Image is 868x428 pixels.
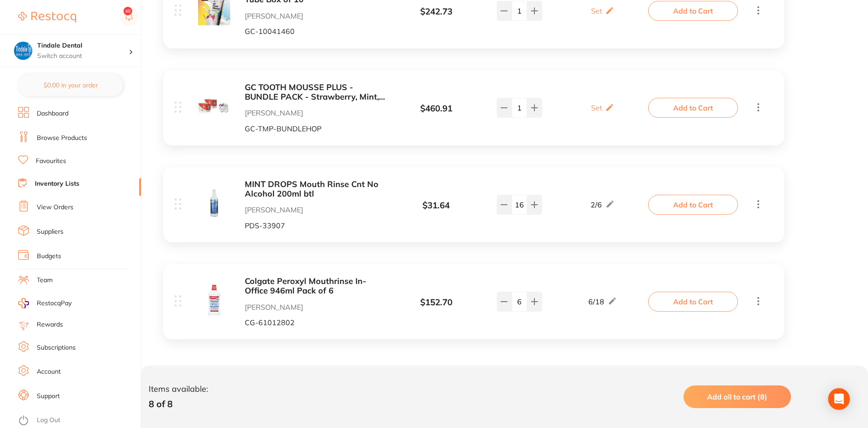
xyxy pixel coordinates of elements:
[648,292,738,312] button: Add to Cart
[245,303,388,311] p: [PERSON_NAME]
[36,157,66,166] a: Favourites
[245,277,388,295] button: Colgate Peroxyl Mouthrinse In-Office 946ml Pack of 6
[18,74,123,96] button: $0.00 in your order
[198,284,230,316] img: MDEyODAyXzcucG5n
[245,125,388,133] p: GC-TMP-BUNDLEHOP
[18,7,76,28] a: Restocq Logo
[37,252,61,261] a: Budgets
[245,180,388,198] button: MINT DROPS Mouth Rinse Cnt No Alcohol 200ml btl
[828,388,850,410] div: Open Intercom Messenger
[37,109,68,118] a: Dashboard
[37,392,60,401] a: Support
[163,264,784,339] div: Colgate Peroxyl Mouthrinse In-Office 946ml Pack of 6 [PERSON_NAME] CG-61012802 $152.70 6/18Add to...
[245,83,388,101] button: GC TOOTH MOUSSE PLUS - BUNDLE PACK - Strawberry, Mint, Vanilla - 40g, 2x 10-Packs and Hope Cow
[18,414,138,428] button: Log Out
[18,298,29,308] img: RestocqPay
[37,320,63,329] a: Rewards
[684,385,791,408] button: Add all to cart (8)
[37,134,87,143] a: Browse Products
[591,104,602,112] p: Set
[245,206,388,214] p: [PERSON_NAME]
[37,52,129,61] p: Switch account
[37,343,76,352] a: Subscriptions
[588,296,617,307] div: 6 / 18
[37,299,72,308] span: RestocqPay
[245,221,388,230] p: PDS-33907
[37,203,73,212] a: View Orders
[245,27,388,35] p: GC-10041460
[388,298,484,308] div: $ 152.70
[198,187,230,219] img: MzkwNy5wbmc
[149,385,208,394] p: Items available:
[18,298,72,308] a: RestocqPay
[14,42,32,60] img: Tindale Dental
[388,201,484,211] div: $ 31.64
[37,276,53,285] a: Team
[163,167,784,242] div: MINT DROPS Mouth Rinse Cnt No Alcohol 200ml btl [PERSON_NAME] PDS-33907 $31.64 2/6Add to Cart
[37,416,60,425] a: Log Out
[198,90,230,122] img: VU5ETEVIT1AuanBn
[707,392,767,401] span: Add all to cart (8)
[245,318,388,327] p: CG-61012802
[163,70,784,145] div: GC TOOTH MOUSSE PLUS - BUNDLE PACK - Strawberry, Mint, Vanilla - 40g, 2x 10-Packs and Hope Cow [P...
[37,41,129,50] h4: Tindale Dental
[591,199,615,210] div: 2 / 6
[245,109,388,117] p: [PERSON_NAME]
[149,399,208,409] p: 8 of 8
[591,7,602,15] p: Set
[648,98,738,118] button: Add to Cart
[245,12,388,20] p: [PERSON_NAME]
[648,195,738,215] button: Add to Cart
[388,7,484,17] div: $ 242.73
[37,227,63,236] a: Suppliers
[37,367,61,376] a: Account
[35,179,79,188] a: Inventory Lists
[648,1,738,21] button: Add to Cart
[18,12,76,23] img: Restocq Logo
[388,104,484,114] div: $ 460.91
